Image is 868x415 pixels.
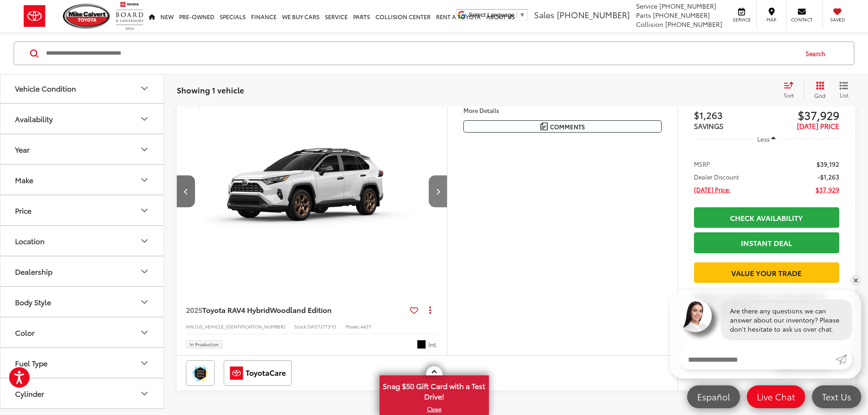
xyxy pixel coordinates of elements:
[731,16,752,23] span: Service
[694,121,724,131] span: SAVINGS
[15,84,76,92] div: Vehicle Condition
[694,232,839,253] a: Instant Deal
[550,123,585,131] span: Comments
[417,340,426,349] span: Black Fabric
[679,349,836,369] input: Enter your message
[177,84,244,95] span: Showing 1 vehicle
[812,385,861,408] a: Text Us
[139,388,150,399] div: Cylinder
[188,362,213,384] img: Toyota Safety Sense Mike Calvert Toyota Houston TX
[429,175,447,207] button: Next image
[63,4,111,29] img: Mike Calvert Toyota
[294,323,308,330] span: Stock:
[784,91,794,99] span: Sort
[694,185,730,194] span: [DATE] Price:
[0,226,164,256] button: LocationLocation
[15,206,31,215] div: Price
[540,123,548,130] img: Comments
[139,235,150,246] div: Location
[836,349,852,369] a: Submit
[139,174,150,185] div: Make
[779,81,804,99] button: Select sort value
[0,104,164,133] button: AvailabilityAvailability
[186,304,202,315] span: 2025
[827,16,847,23] span: Saved
[463,107,662,113] h4: More Details
[429,306,431,313] span: dropdown dots
[190,342,219,347] span: In Production
[345,323,360,330] span: Model:
[687,385,740,408] a: Español
[694,159,712,169] span: MSRP:
[177,175,195,207] button: Previous image
[557,9,630,20] span: [PHONE_NUMBER]
[757,135,770,143] span: Less
[139,143,150,154] div: Year
[380,376,488,404] span: Snag $50 Gift Card with a Test Drive!
[752,391,800,402] span: Live Chat
[15,328,35,337] div: Color
[139,327,150,338] div: Color
[15,236,45,245] div: Location
[226,362,290,384] img: ToyotaCare Mike Calvert Toyota Houston TX
[15,145,30,154] div: Year
[694,262,839,283] a: Value Your Trade
[814,92,826,99] span: Grid
[804,81,832,99] button: Grid View
[753,131,781,147] button: Less
[839,91,848,99] span: List
[665,20,722,29] span: [PHONE_NUMBER]
[0,318,164,347] button: ColorColor
[519,11,525,18] span: ▼
[693,391,734,402] span: Español
[463,120,662,133] button: Comments
[0,379,164,408] button: CylinderCylinder
[0,134,164,164] button: YearYear
[817,159,839,169] span: $39,192
[797,121,839,131] span: [DATE] PRICE
[45,42,797,64] input: Search by Make, Model, or Keyword
[0,348,164,378] button: Fuel TypeFuel Type
[15,389,44,398] div: Cylinder
[534,9,555,20] span: Sales
[15,175,33,184] div: Make
[186,305,406,315] a: 2025Toyota RAV4 HybridWoodland Edition
[679,299,712,332] img: Agent profile photo
[817,172,839,181] span: -$1,263
[816,185,839,194] span: $37,929
[694,172,739,181] span: Dealer Discount
[202,304,270,315] span: Toyota RAV4 Hybrid
[175,90,447,293] img: 2025 Toyota RAV4 Hybrid Hybrid Woodland Edition
[0,165,164,195] button: MakeMake
[653,10,710,20] span: [PHONE_NUMBER]
[428,340,438,349] span: Int.
[636,1,657,10] span: Service
[270,304,332,315] span: Woodland Edition
[636,20,663,29] span: Collision
[747,385,805,408] a: Live Chat
[175,90,447,293] div: 2025 Toyota RAV4 Hybrid Hybrid Woodland Edition 1
[721,299,852,340] div: Are there any questions we can answer about our inventory? Please don't hesitate to ask us over c...
[139,266,150,277] div: Dealership
[186,323,195,330] span: VIN:
[0,195,164,225] button: PricePrice
[308,323,336,330] span: SW37J773*O
[0,256,164,286] button: DealershipDealership
[761,16,781,23] span: Map
[832,81,855,99] button: List View
[636,10,651,20] span: Parts
[15,114,53,123] div: Availability
[0,73,164,103] button: Vehicle ConditionVehicle Condition
[694,207,839,228] a: Check Availability
[817,391,856,402] span: Text Us
[15,267,52,276] div: Dealership
[694,108,767,122] span: $1,263
[15,359,47,367] div: Fuel Type
[422,302,438,318] button: Actions
[139,113,150,124] div: Availability
[175,90,447,293] a: 2025 Toyota RAV4 Hybrid Hybrid Woodland Edition2025 Toyota RAV4 Hybrid Hybrid Woodland Edition202...
[139,357,150,368] div: Fuel Type
[139,205,150,215] div: Price
[659,1,716,10] span: [PHONE_NUMBER]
